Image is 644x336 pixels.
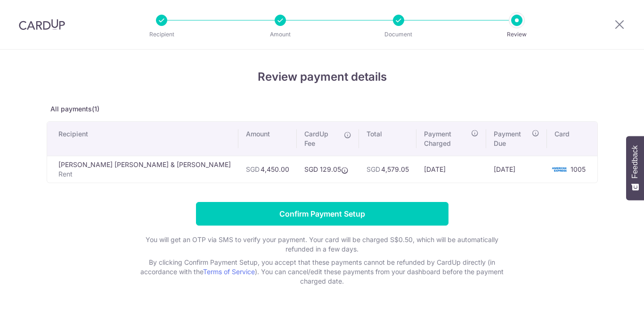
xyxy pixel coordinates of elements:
td: 4,450.00 [238,156,297,183]
p: All payments(1) [47,104,598,114]
p: Document [364,30,433,39]
input: Confirm Payment Setup [196,202,448,226]
p: Review [482,30,552,39]
p: You will get an OTP via SMS to verify your payment. Your card will be charged S$0.50, which will ... [134,235,511,254]
h4: Review payment details [47,68,598,85]
th: Total [359,122,416,156]
span: SGD [367,165,380,173]
button: Feedback - Show survey [626,136,644,200]
img: CardUp [19,19,65,30]
span: CardUp Fee [304,129,340,148]
span: Payment Charged [424,129,468,148]
p: Rent [58,169,231,179]
td: 4,579.05 [359,156,416,183]
span: Feedback [631,145,639,178]
p: By clicking Confirm Payment Setup, you accept that these payments cannot be refunded by CardUp di... [134,258,511,286]
th: Card [547,122,597,156]
span: Payment Due [494,129,530,148]
a: Terms of Service [203,268,255,276]
span: 1005 [571,165,586,173]
p: Recipient [127,30,196,39]
td: SGD 129.05 [297,156,359,183]
td: [DATE] [416,156,486,183]
td: [DATE] [486,156,547,183]
th: Amount [238,122,297,156]
span: SGD [246,165,260,173]
img: <span class="translation_missing" title="translation missing: en.account_steps.new_confirm_form.b... [550,164,569,175]
p: Amount [245,30,315,39]
th: Recipient [47,122,238,156]
td: [PERSON_NAME] [PERSON_NAME] & [PERSON_NAME] [47,156,238,183]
